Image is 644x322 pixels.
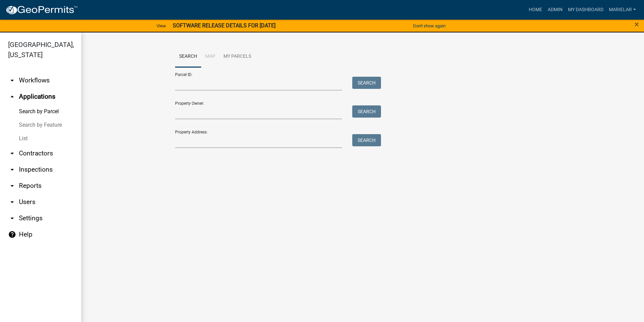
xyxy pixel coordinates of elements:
[8,230,16,239] i: help
[8,182,16,190] i: arrow_drop_down
[173,22,276,29] strong: SOFTWARE RELEASE DETAILS FOR [DATE]
[8,198,16,206] i: arrow_drop_down
[635,20,639,28] button: Close
[526,3,545,16] a: Home
[8,93,16,101] i: arrow_drop_up
[565,3,606,16] a: My Dashboard
[606,3,639,16] a: marielar
[8,149,16,157] i: arrow_drop_down
[635,20,639,29] span: ×
[352,134,381,146] button: Search
[352,77,381,89] button: Search
[154,20,169,31] a: View
[410,20,448,31] button: Don't show again
[8,166,16,174] i: arrow_drop_down
[219,46,255,68] a: My Parcels
[175,46,201,68] a: Search
[8,214,16,222] i: arrow_drop_down
[545,3,565,16] a: Admin
[352,105,381,118] button: Search
[8,76,16,84] i: arrow_drop_down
